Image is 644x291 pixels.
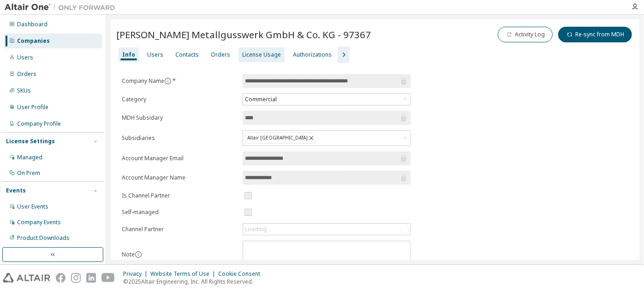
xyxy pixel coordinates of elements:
[17,154,42,161] div: Managed
[243,131,410,145] div: Altair [GEOGRAPHIC_DATA]
[17,120,61,128] div: Company Profile
[245,226,271,233] div: Loading...
[211,51,230,58] div: Orders
[122,96,237,103] label: Category
[122,77,237,85] label: Company Name
[6,138,55,145] div: License Settings
[17,37,50,45] div: Companies
[558,27,632,42] button: Re-sync from MDH
[6,187,26,194] div: Events
[150,270,218,278] div: Website Terms of Use
[242,51,281,58] div: License Usage
[122,192,237,199] label: Is Channel Partner
[86,273,96,283] img: linkedin.svg
[17,21,48,28] div: Dashboard
[123,270,150,278] div: Privacy
[17,70,36,78] div: Orders
[17,219,61,226] div: Company Events
[71,273,81,283] img: instagram.svg
[218,270,266,278] div: Cookie Consent
[123,278,266,285] p: © 2025 Altair Engineering, Inc. All Rights Reserved.
[243,94,410,105] div: Commercial
[243,224,410,235] div: Loading...
[101,273,115,283] img: youtube.svg
[17,87,31,94] div: SKUs
[122,134,237,142] label: Subsidiaries
[116,28,371,41] span: [PERSON_NAME] Metallgusswerk GmbH & Co. KG - 97367
[122,155,237,162] label: Account Manager Email
[135,251,142,258] button: information
[245,133,317,144] div: Altair [GEOGRAPHIC_DATA]
[17,54,33,61] div: Users
[147,51,163,58] div: Users
[122,226,237,233] label: Channel Partner
[122,114,237,122] label: MDH Subsidary
[175,51,199,58] div: Contacts
[293,51,332,58] div: Authorizations
[3,273,50,283] img: altair_logo.svg
[244,94,278,105] div: Commercial
[122,51,135,58] div: Info
[56,273,66,283] img: facebook.svg
[17,169,40,177] div: On Prem
[498,27,553,42] button: Activity Log
[5,3,120,12] img: Altair One
[17,203,48,210] div: User Events
[122,250,135,258] label: Note
[122,174,237,181] label: Account Manager Name
[17,234,70,242] div: Product Downloads
[122,209,237,216] label: Self-managed
[164,77,172,85] button: information
[17,104,48,111] div: User Profile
